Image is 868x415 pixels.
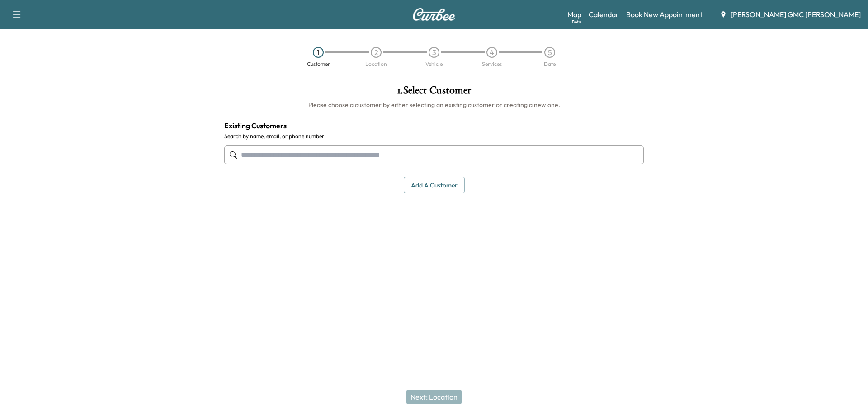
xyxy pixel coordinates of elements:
div: 3 [429,47,439,58]
div: 2 [371,47,382,58]
div: Location [365,61,387,67]
button: Add a customer [404,177,465,194]
label: Search by name, email, or phone number [224,133,644,140]
div: Date [544,61,556,67]
a: Calendar [589,9,619,20]
h6: Please choose a customer by either selecting an existing customer or creating a new one. [224,100,644,109]
span: [PERSON_NAME] GMC [PERSON_NAME] [731,9,861,20]
h1: 1 . Select Customer [224,85,644,100]
div: 4 [486,47,497,58]
h4: Existing Customers [224,120,644,131]
img: Curbee Logo [412,8,456,21]
a: Book New Appointment [626,9,703,20]
div: Customer [307,61,330,67]
div: Vehicle [425,61,443,67]
div: Beta [572,19,581,25]
div: 1 [313,47,324,58]
div: 5 [544,47,555,58]
div: Services [482,61,502,67]
a: MapBeta [567,9,581,20]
